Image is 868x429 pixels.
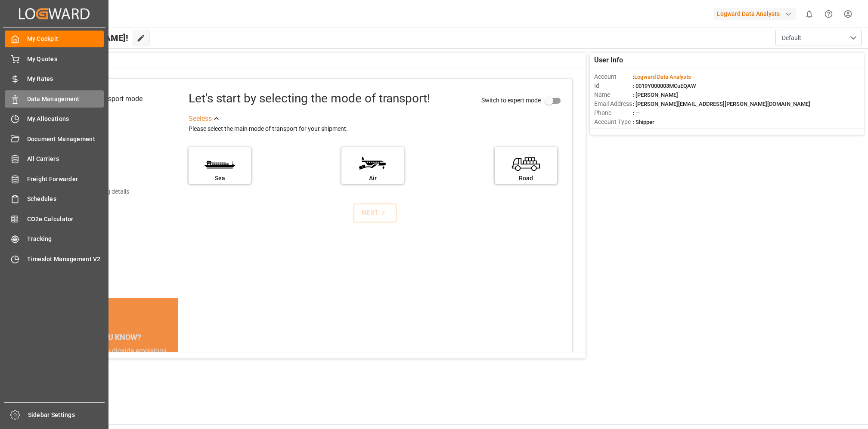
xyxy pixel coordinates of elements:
[594,81,633,90] span: Id
[5,231,104,247] a: Tracking
[346,174,400,183] div: Air
[166,346,178,398] button: next slide / item
[27,74,104,83] span: My Rates
[353,204,397,222] button: NEXT
[193,174,247,183] div: Sea
[782,34,801,43] span: Default
[27,255,104,264] span: Timeslot Management V2
[27,194,104,204] span: Schedules
[362,208,388,218] div: NEXT
[76,94,143,104] div: Select transport mode
[27,55,104,64] span: My Quotes
[36,30,128,46] span: Hello [PERSON_NAME]!
[775,30,862,46] button: open menu
[189,114,212,124] div: See less
[819,4,838,24] button: Help Center
[633,101,810,107] span: : [PERSON_NAME][EMAIL_ADDRESS][PERSON_NAME][DOMAIN_NAME]
[633,83,696,89] span: : 0019Y000003MCuEQAW
[27,235,104,244] span: Tracking
[27,34,104,43] span: My Cockpit
[633,110,640,116] span: : —
[47,328,178,346] div: DID YOU KNOW?
[5,170,104,187] a: Freight Forwarder
[5,191,104,207] a: Schedules
[27,135,104,144] span: Document Management
[5,151,104,167] a: All Carriers
[5,130,104,147] a: Document Management
[594,72,633,81] span: Account
[594,117,633,127] span: Account Type
[713,8,796,20] div: Logward Data Analysts
[481,97,541,104] span: Switch to expert mode
[5,71,104,87] a: My Rates
[633,74,691,80] span: :
[27,154,104,164] span: All Carriers
[5,90,104,107] a: Data Management
[5,111,104,127] a: My Allocations
[800,4,819,24] button: show 0 new notifications
[27,95,104,104] span: Data Management
[594,55,623,65] span: User Info
[58,346,168,387] div: In [DATE], carbon dioxide emissions from the European Union's transport sector reached 982 millio...
[634,74,691,80] span: Logward Data Analysts
[594,108,633,117] span: Phone
[189,124,565,134] div: Please select the main mode of transport for your shipment.
[5,250,104,267] a: Timeslot Management V2
[189,90,430,108] div: Let's start by selecting the mode of transport!
[594,90,633,99] span: Name
[499,174,553,183] div: Road
[633,119,654,125] span: : Shipper
[5,31,104,47] a: My Cockpit
[27,175,104,184] span: Freight Forwarder
[5,210,104,227] a: CO2e Calculator
[27,215,104,224] span: CO2e Calculator
[594,99,633,108] span: Email Address
[27,114,104,123] span: My Allocations
[28,410,105,420] span: Sidebar Settings
[5,50,104,67] a: My Quotes
[713,6,800,22] button: Logward Data Analysts
[633,92,678,98] span: : [PERSON_NAME]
